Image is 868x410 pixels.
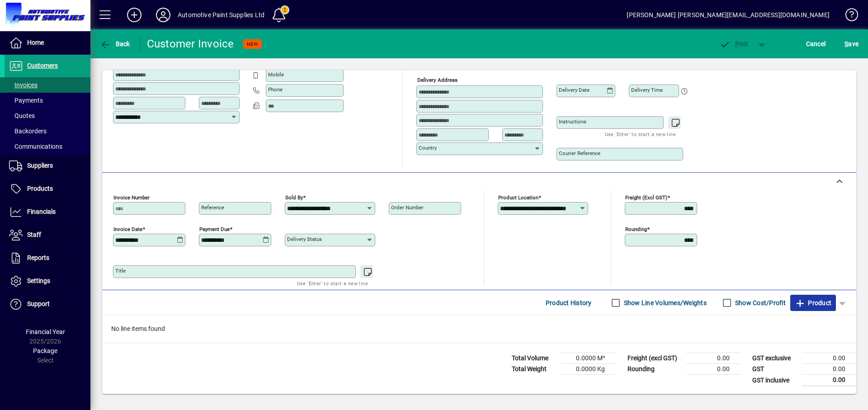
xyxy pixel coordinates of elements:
span: Payments [9,97,43,104]
button: Product [790,295,836,311]
mat-label: Freight (excl GST) [625,194,667,201]
label: Show Cost/Profit [733,298,786,307]
mat-label: Delivery time [631,87,663,93]
app-page-header-button: Back [90,36,140,52]
td: 0.0000 Kg [561,364,616,375]
mat-label: Phone [268,86,283,93]
span: S [844,40,848,47]
span: Invoices [9,81,38,89]
span: Communications [9,143,62,150]
a: Products [5,178,90,200]
a: Staff [5,224,90,246]
span: ost [719,40,749,47]
button: Back [98,36,132,52]
a: Settings [5,270,90,292]
mat-label: Invoice number [113,194,150,201]
span: Customers [27,62,58,69]
a: Invoices [5,77,90,93]
a: Support [5,293,90,316]
td: 0.00 [802,353,856,364]
span: Home [27,39,44,46]
mat-label: Mobile [268,71,284,78]
span: Settings [27,277,50,284]
button: Cancel [804,36,828,52]
a: Quotes [5,108,90,123]
a: Reports [5,247,90,269]
a: Payments [5,93,90,108]
div: [PERSON_NAME] [PERSON_NAME][EMAIL_ADDRESS][DOMAIN_NAME] [627,8,830,22]
mat-label: Instructions [559,118,586,125]
td: Total Volume [507,353,561,364]
mat-label: Courier Reference [559,150,600,156]
span: Reports [27,254,49,261]
td: Total Weight [507,364,561,375]
td: 0.00 [802,375,856,386]
mat-label: Product location [498,194,538,201]
span: Suppliers [27,162,53,169]
td: 0.0000 M³ [561,353,616,364]
span: Quotes [9,112,35,119]
a: Backorders [5,123,90,139]
a: Suppliers [5,155,90,177]
td: 0.00 [686,364,741,375]
td: GST inclusive [748,375,802,386]
mat-label: Delivery date [559,87,590,93]
span: Product [795,296,831,310]
span: Products [27,185,53,192]
span: Back [100,40,130,47]
div: Customer Invoice [147,37,234,51]
button: Add [120,7,149,23]
mat-label: Reference [201,204,224,211]
mat-label: Title [115,268,126,274]
span: Product History [546,296,592,310]
mat-label: Rounding [625,226,647,232]
mat-label: Country [419,145,437,151]
div: Automotive Paint Supplies Ltd [178,8,264,22]
button: Product History [542,295,595,311]
a: Financials [5,201,90,223]
button: Post [715,36,753,52]
mat-label: Payment due [199,226,230,232]
mat-hint: Use 'Enter' to start a new line [297,278,368,288]
span: Financial Year [26,328,65,335]
span: Cancel [806,37,826,51]
a: Home [5,32,90,54]
label: Show Line Volumes/Weights [622,298,707,307]
span: Backorders [9,127,47,135]
button: Save [842,36,861,52]
td: Freight (excl GST) [623,353,686,364]
span: Package [33,347,57,354]
span: P [735,40,739,47]
span: Financials [27,208,56,215]
mat-hint: Use 'Enter' to start a new line [605,129,676,139]
mat-label: Delivery status [287,236,322,242]
td: GST exclusive [748,353,802,364]
span: Support [27,300,50,307]
button: Profile [149,7,178,23]
td: Rounding [623,364,686,375]
mat-label: Invoice date [113,226,142,232]
td: 0.00 [802,364,856,375]
td: 0.00 [686,353,741,364]
span: ave [844,37,859,51]
mat-label: Order number [391,204,424,211]
span: NEW [247,41,258,47]
td: GST [748,364,802,375]
div: No line items found [102,315,856,343]
a: Communications [5,139,90,154]
mat-label: Sold by [285,194,303,201]
a: Knowledge Base [839,2,857,31]
span: Staff [27,231,41,238]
